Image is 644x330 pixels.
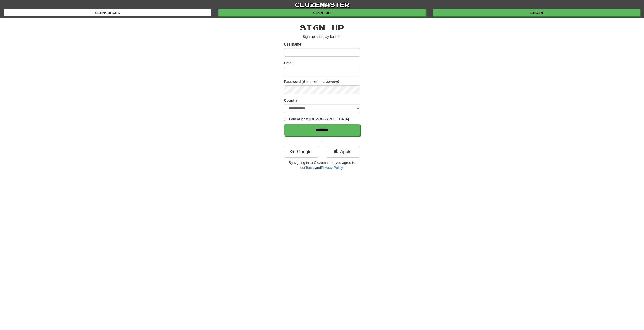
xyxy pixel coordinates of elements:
[4,9,211,16] a: Languages
[302,80,339,84] em: (6 characters minimum)
[326,146,360,158] a: Apple
[321,166,343,170] a: Privacy Policy
[284,118,287,121] input: I am at least [DEMOGRAPHIC_DATA]
[284,79,301,84] label: Password
[433,9,640,16] a: Login
[334,35,340,39] u: free
[284,160,360,170] p: By signing in to Clozemaster, you agree to our and .
[284,146,318,158] a: Google
[284,60,294,65] label: Email
[284,138,360,143] p: or
[284,42,301,47] label: Username
[305,166,315,170] a: Terms
[284,34,360,39] p: Sign up and play for !
[284,117,349,122] label: I am at least [DEMOGRAPHIC_DATA]
[284,98,298,103] label: Country
[218,9,425,16] a: Sign up
[284,23,360,32] h2: Sign up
